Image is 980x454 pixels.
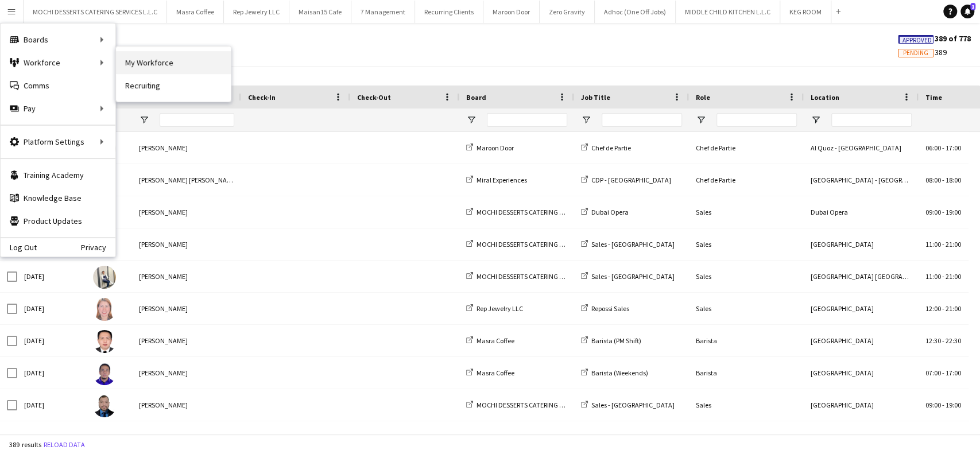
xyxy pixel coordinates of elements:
[942,143,944,152] span: -
[591,240,675,249] span: Sales - [GEOGRAPHIC_DATA]
[93,394,116,417] img: Junnels Castillon
[132,293,241,324] div: [PERSON_NAME]
[591,336,641,345] span: Barista (PM Shift)
[903,49,928,57] span: Pending
[132,196,241,228] div: [PERSON_NAME]
[93,330,116,353] img: joey jardiel
[1,97,115,120] div: Pay
[804,132,919,164] div: Al Quoz - [GEOGRAPHIC_DATA]
[591,272,675,281] span: Sales - [GEOGRAPHIC_DATA]
[466,93,486,102] span: Board
[357,93,391,102] span: Check-Out
[17,421,86,453] div: [DATE]
[602,113,682,127] input: Job Title Filter Input
[898,47,947,57] span: 389
[1,243,37,252] a: Log Out
[925,93,942,102] span: Time
[132,228,241,260] div: [PERSON_NAME]
[591,208,629,216] span: Dubai Opera
[581,272,675,281] a: Sales - [GEOGRAPHIC_DATA]
[581,93,610,102] span: Job Title
[224,1,289,23] button: Rep Jewelry LLC
[925,401,941,409] span: 09:00
[540,1,595,23] button: Zero Gravity
[942,304,944,313] span: -
[689,132,804,164] div: Chef de Partie
[925,336,941,345] span: 12:30
[477,176,527,184] span: Miral Experiences
[780,1,831,23] button: KEG ROOM
[970,3,975,10] span: 1
[960,5,974,18] a: 1
[581,240,675,249] a: Sales - [GEOGRAPHIC_DATA]
[477,368,514,377] span: Masra Coffee
[925,368,941,377] span: 07:00
[946,401,961,409] span: 19:00
[946,272,961,281] span: 21:00
[17,357,86,389] div: [DATE]
[17,325,86,356] div: [DATE]
[132,132,241,164] div: [PERSON_NAME]
[477,143,514,152] span: Maroon Door
[804,293,919,324] div: [GEOGRAPHIC_DATA]
[811,93,839,102] span: Location
[81,243,115,252] a: Privacy
[689,261,804,292] div: Sales
[689,421,804,453] div: Sales
[946,208,961,216] span: 19:00
[248,93,276,102] span: Check-In
[689,389,804,421] div: Sales
[1,209,115,232] a: Product Updates
[581,143,631,152] a: Chef de Partie
[477,208,601,216] span: MOCHI DESSERTS CATERING SERVICES L.L.C
[139,115,149,125] button: Open Filter Menu
[831,113,912,127] input: Location Filter Input
[689,357,804,389] div: Barista
[581,401,675,409] a: Sales - [GEOGRAPHIC_DATA]
[415,1,483,23] button: Recurring Clients
[1,130,115,153] div: Platform Settings
[902,37,932,44] span: Approved
[477,240,601,249] span: MOCHI DESSERTS CATERING SERVICES L.L.C
[477,401,601,409] span: MOCHI DESSERTS CATERING SERVICES L.L.C
[595,1,676,23] button: Adhoc (One Off Jobs)
[804,421,919,453] div: City Walk
[167,1,224,23] button: Masra Coffee
[132,421,241,453] div: [PERSON_NAME]
[591,143,631,152] span: Chef de Partie
[116,74,231,97] a: Recruiting
[132,389,241,421] div: [PERSON_NAME]
[804,228,919,260] div: [GEOGRAPHIC_DATA]
[17,293,86,324] div: [DATE]
[581,176,671,184] a: CDP - [GEOGRAPHIC_DATA]
[581,304,629,313] a: Repossi Sales
[1,74,115,97] a: Comms
[946,176,961,184] span: 18:00
[925,240,941,249] span: 11:00
[696,115,706,125] button: Open Filter Menu
[689,196,804,228] div: Sales
[466,368,514,377] a: Masra Coffee
[942,208,944,216] span: -
[466,176,527,184] a: Miral Experiences
[581,368,648,377] a: Barista (Weekends)
[160,113,234,127] input: Name Filter Input
[116,51,231,74] a: My Workforce
[925,143,941,152] span: 06:00
[41,439,87,451] button: Reload data
[24,1,167,23] button: MOCHI DESSERTS CATERING SERVICES L.L.C
[1,28,115,51] div: Boards
[689,228,804,260] div: Sales
[716,113,797,127] input: Role Filter Input
[696,93,710,102] span: Role
[689,325,804,356] div: Barista
[581,208,629,216] a: Dubai Opera
[132,357,241,389] div: [PERSON_NAME]
[289,1,351,23] button: Maisan15 Cafe
[804,357,919,389] div: [GEOGRAPHIC_DATA]
[466,401,601,409] a: MOCHI DESSERTS CATERING SERVICES L.L.C
[942,368,944,377] span: -
[466,240,601,249] a: MOCHI DESSERTS CATERING SERVICES L.L.C
[811,115,821,125] button: Open Filter Menu
[17,261,86,292] div: [DATE]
